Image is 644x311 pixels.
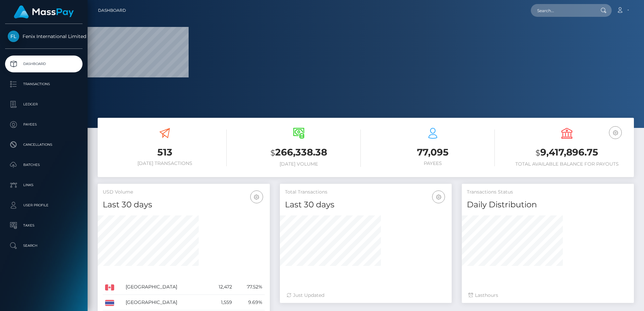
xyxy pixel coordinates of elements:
h3: 266,338.38 [237,146,361,160]
span: Fenix International Limited [5,33,83,39]
td: [GEOGRAPHIC_DATA] [123,279,207,295]
a: User Profile [5,197,83,214]
h4: Last 30 days [285,199,447,211]
h5: Transactions Status [467,189,629,196]
h6: Payees [371,161,495,166]
img: TH.png [105,300,114,306]
td: [GEOGRAPHIC_DATA] [123,295,207,310]
p: User Profile [8,200,80,210]
h3: 77,095 [371,146,495,159]
img: CA.png [105,284,114,290]
p: Cancellations [8,140,80,150]
a: Cancellations [5,136,83,153]
p: Search [8,241,80,251]
img: Fenix International Limited [8,31,19,42]
h6: [DATE] Volume [237,161,361,167]
h3: 513 [103,146,227,159]
h4: Last 30 days [103,199,265,211]
td: 9.69% [234,295,265,310]
a: Ledger [5,96,83,113]
a: Batches [5,157,83,173]
p: Batches [8,160,80,170]
h5: USD Volume [103,189,265,196]
div: Just Updated [287,292,445,299]
input: Search... [531,4,594,17]
a: Transactions [5,76,83,93]
td: 12,472 [207,279,234,295]
td: 1,559 [207,295,234,310]
a: Payees [5,116,83,133]
a: Dashboard [98,3,126,18]
a: Taxes [5,217,83,234]
td: 77.52% [234,279,265,295]
h4: Daily Distribution [467,199,629,211]
p: Ledger [8,99,80,109]
p: Links [8,180,80,190]
h3: 9,417,896.75 [505,146,629,160]
p: Dashboard [8,59,80,69]
small: $ [270,148,275,158]
a: Links [5,177,83,194]
p: Transactions [8,79,80,89]
small: $ [536,148,540,158]
h5: Total Transactions [285,189,447,196]
div: Last hours [469,292,627,299]
img: MassPay Logo [14,5,74,19]
a: Dashboard [5,56,83,72]
a: Search [5,237,83,254]
h6: Total Available Balance for Payouts [505,161,629,167]
p: Taxes [8,220,80,231]
h6: [DATE] Transactions [103,161,227,166]
p: Payees [8,119,80,130]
